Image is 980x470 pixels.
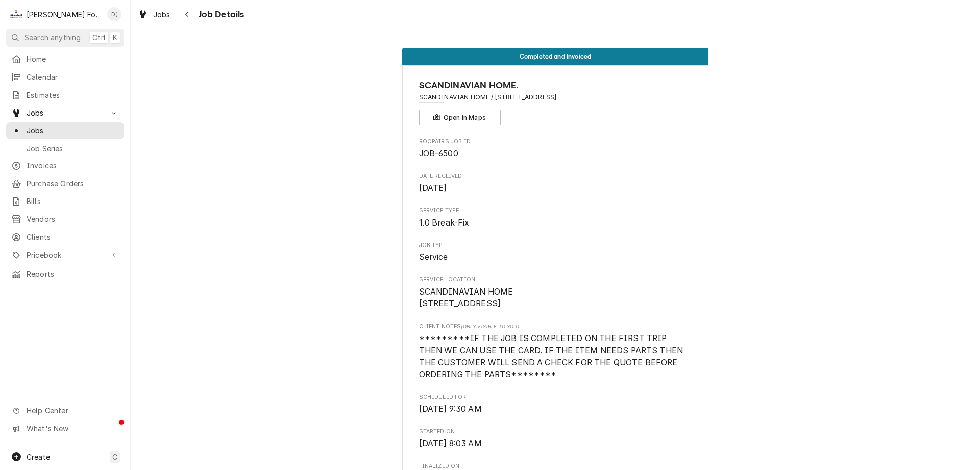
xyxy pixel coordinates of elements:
div: [PERSON_NAME] Food Equipment Service [27,9,102,20]
span: [DATE] [419,183,447,193]
a: Reports [6,265,124,282]
span: Estimates [27,89,119,100]
span: Roopairs Job ID [419,138,692,146]
span: Date Received [419,172,692,181]
div: Client Information [419,79,692,125]
a: Go to Pricebook [6,247,124,263]
div: [object Object] [419,323,692,381]
button: Open in Maps [419,110,501,125]
span: Completed and Invoiced [520,53,592,60]
a: Invoices [6,157,124,174]
span: Date Received [419,182,692,194]
button: Search anythingCtrlK [6,29,124,47]
a: Vendors [6,211,124,228]
span: [object Object] [419,332,692,381]
div: Service Location [419,276,692,310]
span: Scheduled For [419,393,692,401]
a: Calendar [6,69,124,85]
div: D( [107,7,121,21]
span: JOB-6500 [419,149,458,159]
span: *********IF THE JOB IS COMPLETED ON THE FIRST TRIP THEN WE CAN USE THE CARD. IF THE ITEM NEEDS PA... [419,333,685,379]
span: Invoices [27,160,119,171]
span: Clients [27,232,119,242]
a: Purchase Orders [6,175,124,192]
div: Roopairs Job ID [419,138,692,160]
div: Status [402,48,708,65]
a: Jobs [134,6,175,23]
button: Navigate back [179,6,195,23]
span: Address [419,93,692,102]
a: Go to Jobs [6,104,124,121]
span: Jobs [27,107,104,118]
span: Search anything [24,32,81,43]
span: [DATE] 9:30 AM [419,404,482,414]
span: Vendors [27,214,119,225]
a: Clients [6,229,124,245]
span: Pricebook [27,250,104,260]
span: 1.0 Break-Fix [419,218,470,228]
span: Ctrl [92,32,106,43]
span: Client Notes [419,323,692,331]
span: Roopairs Job ID [419,148,692,160]
span: Jobs [27,125,119,136]
span: C [112,452,117,462]
span: K [113,32,117,43]
div: M [9,7,23,21]
a: Job Series [6,140,124,157]
div: Service Type [419,207,692,229]
span: Reports [27,268,119,279]
a: Go to What's New [6,420,124,437]
a: Estimates [6,86,124,103]
span: Create [27,453,50,461]
span: Help Center [27,405,118,416]
a: Bills [6,193,124,210]
span: Jobs [153,9,170,20]
div: Derek Testa (81)'s Avatar [107,7,121,21]
span: Service Type [419,217,692,229]
span: Job Type [419,241,692,250]
div: Date Received [419,172,692,194]
span: Name [419,79,692,93]
div: Marshall Food Equipment Service's Avatar [9,7,23,21]
div: Scheduled For [419,393,692,415]
span: Job Series [27,143,119,154]
span: Service Location [419,276,692,284]
span: Service [419,252,448,262]
span: Job Type [419,251,692,263]
span: Purchase Orders [27,178,119,189]
span: Job Details [195,8,244,21]
span: Service Type [419,207,692,215]
span: Bills [27,196,119,207]
span: Started On [419,438,692,450]
a: Home [6,51,124,68]
span: Service Location [419,286,692,310]
div: Started On [419,428,692,450]
div: Job Type [419,241,692,263]
span: SCANDINAVIAN HOME [STREET_ADDRESS] [419,287,513,309]
a: Go to Help Center [6,402,124,419]
span: Home [27,54,119,64]
span: Calendar [27,72,119,82]
span: Scheduled For [419,403,692,415]
span: What's New [27,423,118,434]
span: Started On [419,428,692,436]
span: (Only Visible to You) [461,324,519,329]
a: Jobs [6,122,124,139]
span: [DATE] 8:03 AM [419,439,482,449]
